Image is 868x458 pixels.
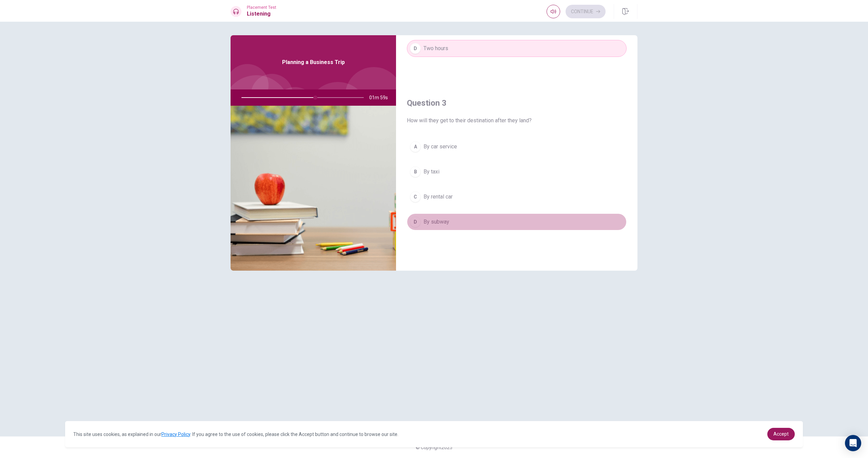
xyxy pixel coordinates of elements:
span: Accept [773,431,789,437]
div: B [410,166,421,177]
span: © Copyright 2025 [416,445,452,450]
span: By car service [423,143,457,151]
button: ABy car service [407,138,627,155]
div: D [410,216,421,227]
button: CBy rental car [407,188,627,205]
div: A [410,141,421,152]
button: BBy taxi [407,163,627,180]
span: Two hours [423,44,448,53]
span: By rental car [423,193,453,201]
span: Planning a Business Trip [282,58,345,66]
div: D [410,43,421,54]
button: DTwo hours [407,40,627,57]
button: DBy subway [407,213,627,230]
span: This site uses cookies, as explained in our . If you agree to the use of cookies, please click th... [73,432,398,437]
a: dismiss cookie message [767,428,795,440]
h1: Listening [247,10,276,18]
span: 01m 59s [369,89,393,106]
span: By taxi [423,168,439,176]
h4: Question 3 [407,98,627,108]
img: Planning a Business Trip [231,106,396,271]
span: By subway [423,218,449,226]
span: How will they get to their destination after they land? [407,117,627,125]
a: Privacy Policy [161,432,190,437]
div: Open Intercom Messenger [845,435,861,451]
div: C [410,191,421,202]
div: cookieconsent [65,421,803,447]
span: Placement Test [247,5,276,10]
